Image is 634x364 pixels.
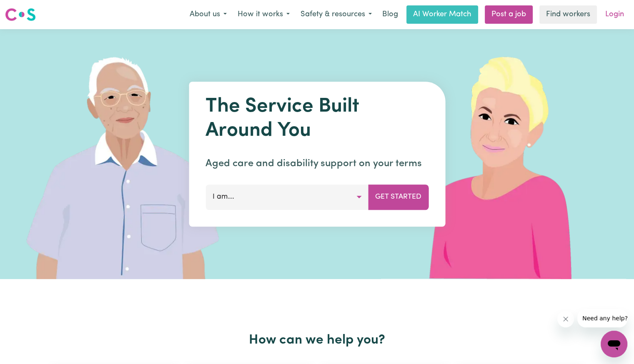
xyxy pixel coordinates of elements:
button: I am... [205,184,368,209]
iframe: Close message [557,311,574,327]
button: About us [184,6,232,23]
h2: How can we help you? [47,332,587,348]
h1: The Service Built Around You [205,95,429,143]
a: Careseekers logo [5,5,36,24]
a: AI Worker Match [406,5,478,24]
iframe: Button to launch messaging window [601,331,627,357]
a: Post a job [485,5,533,24]
a: Blog [377,5,403,24]
a: Find workers [539,5,597,24]
a: Login [600,5,629,24]
img: Careseekers logo [5,7,36,22]
button: How it works [232,6,295,23]
iframe: Message from company [577,309,627,327]
p: Aged care and disability support on your terms [205,156,429,171]
button: Get Started [368,184,429,209]
button: Safety & resources [295,6,377,23]
span: Need any help? [5,6,50,12]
